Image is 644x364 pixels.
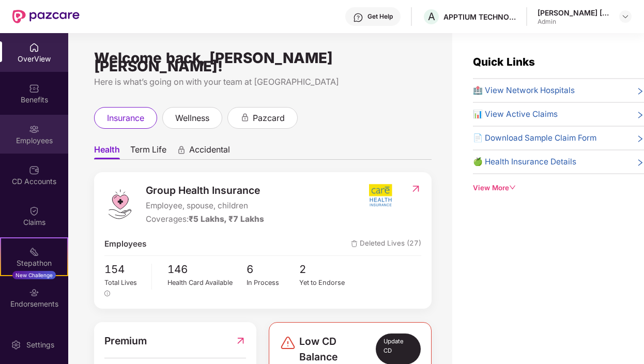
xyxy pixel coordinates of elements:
div: Coverages: [146,213,264,225]
img: svg+xml;base64,PHN2ZyBpZD0iU2V0dGluZy0yMHgyMCIgeG1sbnM9Imh0dHA6Ly93d3cudzMub3JnLzIwMDAvc3ZnIiB3aW... [11,340,21,350]
img: svg+xml;base64,PHN2ZyBpZD0iSGVscC0zMngzMiIgeG1sbnM9Imh0dHA6Ly93d3cudzMub3JnLzIwMDAvc3ZnIiB3aWR0aD... [353,12,363,23]
img: RedirectIcon [410,184,421,194]
span: 6 [247,261,299,278]
div: Welcome back, [PERSON_NAME] [PERSON_NAME]! [94,54,432,70]
span: right [636,134,644,144]
img: svg+xml;base64,PHN2ZyB4bWxucz0iaHR0cDovL3d3dy53My5vcmcvMjAwMC9zdmciIHdpZHRoPSIyMSIgaGVpZ2h0PSIyMC... [29,247,39,257]
img: svg+xml;base64,PHN2ZyBpZD0iSG9tZSIgeG1sbnM9Imh0dHA6Ly93d3cudzMub3JnLzIwMDAvc3ZnIiB3aWR0aD0iMjAiIG... [29,42,39,53]
span: Total Lives [104,279,137,286]
img: svg+xml;base64,PHN2ZyBpZD0iRW5kb3JzZW1lbnRzIiB4bWxucz0iaHR0cDovL3d3dy53My5vcmcvMjAwMC9zdmciIHdpZH... [29,287,39,298]
span: Term Life [130,144,166,159]
div: In Process [247,278,299,288]
div: Settings [23,340,57,350]
div: Yet to Endorse [299,278,352,288]
img: svg+xml;base64,PHN2ZyBpZD0iQ2xhaW0iIHhtbG5zPSJodHRwOi8vd3d3LnczLm9yZy8yMDAwL3N2ZyIgd2lkdGg9IjIwIi... [29,206,39,216]
span: Accidental [189,144,230,159]
span: right [636,86,644,97]
img: svg+xml;base64,PHN2ZyBpZD0iRHJvcGRvd24tMzJ4MzIiIHhtbG5zPSJodHRwOi8vd3d3LnczLm9yZy8yMDAwL3N2ZyIgd2... [621,12,630,21]
div: [PERSON_NAME] [PERSON_NAME] [538,8,610,18]
span: A [428,10,435,23]
span: 2 [299,261,352,278]
span: 🏥 View Network Hospitals [473,84,575,97]
img: deleteIcon [351,240,358,247]
span: 📄 Download Sample Claim Form [473,132,596,144]
div: Stepathon [1,258,67,268]
span: Employee, spouse, children [146,200,264,212]
img: insurerIcon [361,183,400,208]
span: 154 [104,261,144,278]
div: View More [473,183,644,193]
div: animation [177,145,186,155]
img: svg+xml;base64,PHN2ZyBpZD0iQmVuZWZpdHMiIHhtbG5zPSJodHRwOi8vd3d3LnczLm9yZy8yMDAwL3N2ZyIgd2lkdGg9Ij... [29,83,39,94]
div: animation [240,113,250,122]
img: svg+xml;base64,PHN2ZyBpZD0iRGFuZ2VyLTMyeDMyIiB4bWxucz0iaHR0cDovL3d3dy53My5vcmcvMjAwMC9zdmciIHdpZH... [280,335,296,351]
span: Deleted Lives (27) [351,238,421,250]
span: Group Health Insurance [146,183,264,198]
div: Here is what’s going on with your team at [GEOGRAPHIC_DATA] [94,75,432,88]
img: logo [104,189,135,220]
img: svg+xml;base64,PHN2ZyBpZD0iQ0RfQWNjb3VudHMiIGRhdGEtbmFtZT0iQ0QgQWNjb3VudHMiIHhtbG5zPSJodHRwOi8vd3... [29,165,39,175]
span: right [636,110,644,120]
div: Get Help [367,12,393,21]
span: Employees [104,238,146,250]
span: 📊 View Active Claims [473,108,558,120]
span: ₹5 Lakhs, ₹7 Lakhs [189,214,264,224]
span: Premium [104,333,147,348]
span: Quick Links [473,55,535,68]
span: info-circle [104,291,110,296]
span: 146 [167,261,247,278]
span: Health [94,144,120,159]
img: RedirectIcon [235,333,246,348]
span: right [636,158,644,168]
div: Admin [538,18,610,26]
span: pazcard [253,112,285,125]
img: svg+xml;base64,PHN2ZyBpZD0iRW1wbG95ZWVzIiB4bWxucz0iaHR0cDovL3d3dy53My5vcmcvMjAwMC9zdmciIHdpZHRoPS... [29,124,39,134]
div: New Challenge [12,271,56,279]
span: insurance [107,112,144,125]
div: Health Card Available [167,278,247,288]
span: down [509,184,516,191]
div: APPTIUM TECHNOLOGIES INDIA PRIVATE LIMITED [443,12,516,22]
img: New Pazcare Logo [12,10,80,23]
span: wellness [175,112,209,125]
span: 🍏 Health Insurance Details [473,156,576,168]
